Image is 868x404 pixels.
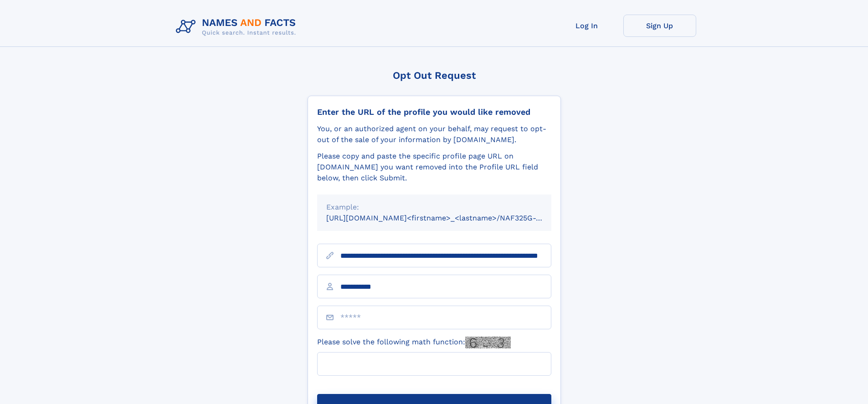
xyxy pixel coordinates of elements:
a: Sign Up [623,15,696,37]
div: Opt Out Request [308,70,561,81]
label: Please solve the following math function: [317,337,511,348]
div: Enter the URL of the profile you would like removed [317,107,551,117]
img: Logo Names and Facts [172,15,303,39]
small: [URL][DOMAIN_NAME]<firstname>_<lastname>/NAF325G-xxxxxxxx [326,214,569,222]
a: Log In [550,15,623,37]
div: Example: [326,202,542,213]
div: Please copy and paste the specific profile page URL on [DOMAIN_NAME] you want removed into the Pr... [317,151,551,184]
div: You, or an authorized agent on your behalf, may request to opt-out of the sale of your informatio... [317,123,551,145]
